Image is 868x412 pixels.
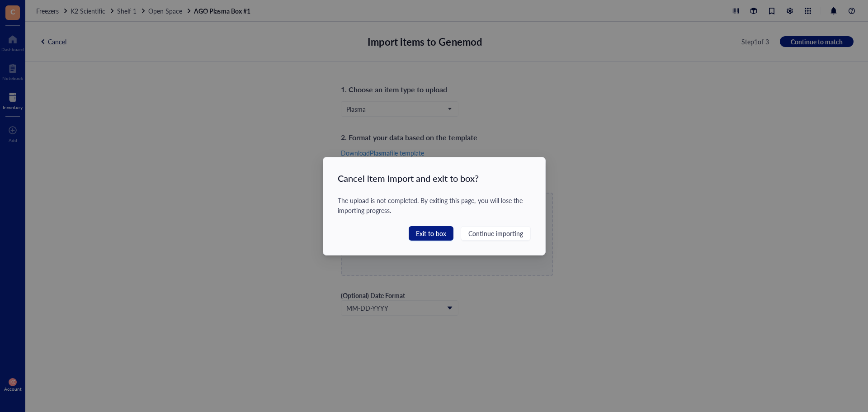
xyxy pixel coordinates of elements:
[460,226,530,241] button: Continue importing
[338,195,531,215] div: The upload is not completed. By exiting this page, you will lose the importing progress.
[408,226,453,241] button: Exit to box
[468,228,523,238] span: Continue importing
[338,172,531,185] div: Cancel item import and exit to box?
[415,228,446,238] span: Exit to box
